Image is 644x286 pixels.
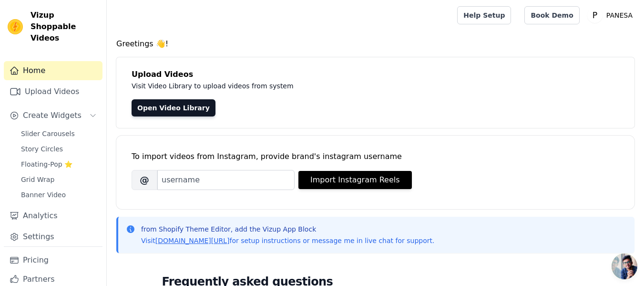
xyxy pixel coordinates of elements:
a: Analytics [4,206,102,225]
a: Banner Video [15,188,102,201]
span: Create Widgets [23,110,82,121]
a: Upload Videos [4,82,102,101]
a: Chat abierto [612,254,637,279]
a: Story Circles [15,142,102,156]
text: P [593,11,597,20]
span: Story Circles [21,144,63,154]
span: Banner Video [21,190,66,200]
a: Grid Wrap [15,173,102,186]
p: Visit Video Library to upload videos from system [132,80,559,92]
span: @ [132,170,157,190]
button: Create Widgets [4,106,102,125]
a: Open Video Library [132,99,215,117]
p: Visit for setup instructions or message me in live chat for support. [141,236,434,245]
button: Import Instagram Reels [298,171,412,189]
p: from Shopify Theme Editor, add the Vizup App Block [141,224,434,234]
span: Grid Wrap [21,175,54,184]
a: Book Demo [524,6,579,24]
a: Home [4,61,102,80]
p: PANESA [603,7,636,24]
div: To import videos from Instagram, provide brand's instagram username [132,151,619,162]
img: Vizup [8,19,23,34]
a: Settings [4,227,102,246]
a: Pricing [4,251,102,270]
input: username [157,170,295,190]
span: Floating-Pop ⭐ [21,159,72,169]
a: Slider Carousels [15,127,102,140]
span: Slider Carousels [21,129,75,138]
button: P PANESA [587,7,636,24]
span: Vizup Shoppable Videos [31,10,99,44]
a: Help Setup [457,6,511,24]
h4: Greetings 👋! [116,38,634,50]
h4: Upload Videos [132,69,619,80]
a: Floating-Pop ⭐ [15,158,102,171]
a: [DOMAIN_NAME][URL] [155,237,230,244]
